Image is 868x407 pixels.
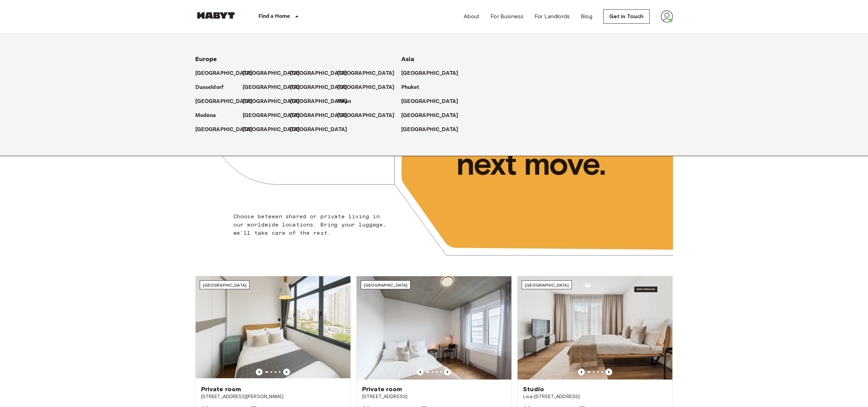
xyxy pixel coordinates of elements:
[243,83,300,92] p: [GEOGRAPHIC_DATA]
[195,97,253,106] p: [GEOGRAPHIC_DATA]
[401,83,419,92] p: Phuket
[195,112,223,120] a: Modena
[357,276,511,380] img: Marketing picture of unit DE-04-037-026-03Q
[290,112,354,120] a: [GEOGRAPHIC_DATA]
[417,369,424,375] button: Previous image
[337,69,395,78] p: [GEOGRAPHIC_DATA]
[290,83,347,92] p: [GEOGRAPHIC_DATA]
[195,126,259,134] a: [GEOGRAPHIC_DATA]
[258,12,290,21] p: Find a Home
[243,97,307,106] a: [GEOGRAPHIC_DATA]
[401,112,459,120] p: [GEOGRAPHIC_DATA]
[518,276,672,380] img: Marketing picture of unit DE-01-491-304-001
[362,393,506,400] span: [STREET_ADDRESS]
[603,9,650,24] a: Get in Touch
[256,369,263,375] button: Previous image
[195,126,253,134] p: [GEOGRAPHIC_DATA]
[243,97,300,106] p: [GEOGRAPHIC_DATA]
[195,83,231,92] a: Dusseldorf
[337,112,402,120] a: [GEOGRAPHIC_DATA]
[401,126,465,134] a: [GEOGRAPHIC_DATA]
[401,97,465,106] a: [GEOGRAPHIC_DATA]
[201,385,241,393] span: Private room
[523,385,544,393] span: Studio
[195,83,224,92] p: Dusseldorf
[290,69,347,78] p: [GEOGRAPHIC_DATA]
[203,282,247,288] span: [GEOGRAPHIC_DATA]
[290,83,354,92] a: [GEOGRAPHIC_DATA]
[201,393,345,400] span: [STREET_ADDRESS][PERSON_NAME]
[195,69,259,78] a: [GEOGRAPHIC_DATA]
[290,97,347,106] p: [GEOGRAPHIC_DATA]
[195,12,236,19] img: Habyt
[581,12,592,21] a: Blog
[243,83,307,92] a: [GEOGRAPHIC_DATA]
[490,12,523,21] a: For Business
[661,10,673,23] img: avatar
[195,112,216,120] p: Modena
[401,126,459,134] p: [GEOGRAPHIC_DATA]
[290,97,354,106] a: [GEOGRAPHIC_DATA]
[401,112,465,120] a: [GEOGRAPHIC_DATA]
[605,369,612,375] button: Previous image
[362,385,402,393] span: Private room
[337,69,402,78] a: [GEOGRAPHIC_DATA]
[337,97,358,106] a: Milan
[464,12,480,21] a: About
[243,126,307,134] a: [GEOGRAPHIC_DATA]
[233,212,391,237] p: Choose between shared or private living in our worldwide locations. Bring your luggage, we'll tak...
[364,282,408,288] span: [GEOGRAPHIC_DATA]
[195,55,217,63] span: Europe
[401,55,415,63] span: Asia
[578,369,585,375] button: Previous image
[290,126,354,134] a: [GEOGRAPHIC_DATA]
[195,97,259,106] a: [GEOGRAPHIC_DATA]
[243,69,307,78] a: [GEOGRAPHIC_DATA]
[401,83,426,92] a: Phuket
[401,69,465,78] a: [GEOGRAPHIC_DATA]
[525,282,569,288] span: [GEOGRAPHIC_DATA]
[401,97,459,106] p: [GEOGRAPHIC_DATA]
[290,69,354,78] a: [GEOGRAPHIC_DATA]
[290,126,347,134] p: [GEOGRAPHIC_DATA]
[444,369,451,375] button: Previous image
[283,369,290,375] button: Previous image
[337,83,395,92] p: [GEOGRAPHIC_DATA]
[401,69,459,78] p: [GEOGRAPHIC_DATA]
[337,97,351,106] p: Milan
[337,83,402,92] a: [GEOGRAPHIC_DATA]
[243,69,300,78] p: [GEOGRAPHIC_DATA]
[534,12,570,21] a: For Landlords
[290,112,347,120] p: [GEOGRAPHIC_DATA]
[337,112,395,120] p: [GEOGRAPHIC_DATA]
[523,393,667,400] span: Lisa-[STREET_ADDRESS]
[243,112,307,120] a: [GEOGRAPHIC_DATA]
[243,112,300,120] p: [GEOGRAPHIC_DATA]
[196,276,350,380] img: Marketing picture of unit SG-01-116-001-02
[195,69,253,78] p: [GEOGRAPHIC_DATA]
[243,126,300,134] p: [GEOGRAPHIC_DATA]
